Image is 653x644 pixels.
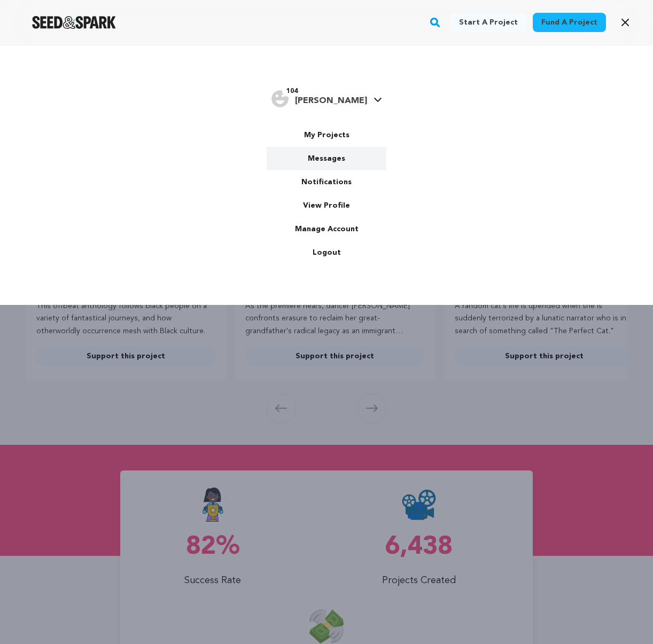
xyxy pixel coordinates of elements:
a: Start a project [450,13,526,32]
a: McKenzie S.'s Profile [271,88,382,107]
img: Seed&Spark Logo Dark Mode [32,16,116,29]
a: Messages [267,147,386,170]
a: Manage Account [267,217,386,241]
a: Fund a project [533,13,606,32]
img: user.png [271,90,289,107]
span: 104 [282,86,302,97]
a: Seed&Spark Homepage [32,16,116,29]
a: My Projects [267,123,386,147]
a: Logout [267,241,386,264]
a: Notifications [267,170,386,194]
div: McKenzie S.'s Profile [271,90,367,107]
span: [PERSON_NAME] [295,97,367,105]
a: View Profile [267,194,386,217]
